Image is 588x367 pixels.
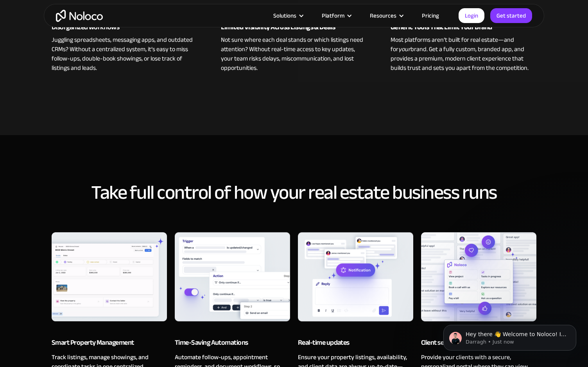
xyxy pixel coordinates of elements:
div: Juggling spreadsheets, messaging apps, and outdated CRMs? Without a centralized system, it’s easy... [52,33,197,73]
a: Pricing [412,11,449,21]
div: Solutions [264,11,312,21]
a: home [56,10,103,22]
div: Not sure where each deal stands or which listings need attention? Without real-time access to key... [221,33,367,73]
h2: Take full control of how your real estate business runs [52,182,536,203]
div: Real-time updates [298,337,413,353]
div: Platform [312,11,360,21]
div: Resources [370,11,396,21]
div: Time-Saving Automations [175,337,290,353]
div: Platform [322,11,344,21]
iframe: Intercom notifications message [432,308,588,363]
div: Smart Property Management [52,337,167,353]
a: Get started [490,8,532,23]
div: Most platforms aren’t built for real estate—and for brand. Get a fully custom, branded app, and p... [391,33,536,73]
em: your [398,43,411,55]
div: Disorganized workflows [52,21,197,33]
div: Resources [360,11,412,21]
div: Client self-serve portal [421,337,536,353]
div: Solutions [273,11,296,21]
a: Login [459,8,484,23]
